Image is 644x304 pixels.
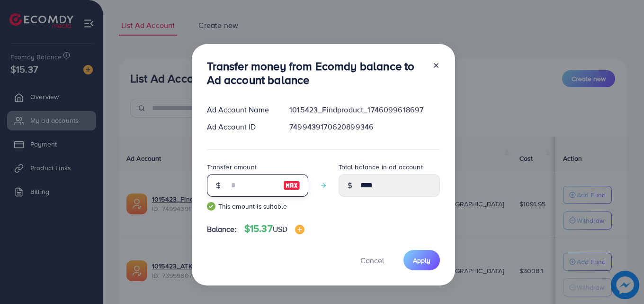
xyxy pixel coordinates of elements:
[295,225,304,234] img: image
[207,202,215,211] img: guide
[403,250,440,270] button: Apply
[207,224,237,235] span: Balance:
[273,224,287,234] span: USD
[244,223,304,235] h4: $15.37
[199,104,282,115] div: Ad Account Name
[199,121,282,132] div: Ad Account ID
[207,202,308,211] small: This amount is suitable
[413,256,430,265] span: Apply
[360,255,384,266] span: Cancel
[349,250,396,270] button: Cancel
[282,104,447,115] div: 1015423_Findproduct_1746099618697
[207,59,425,87] h3: Transfer money from Ecomdy balance to Ad account balance
[283,180,300,191] img: image
[282,121,447,132] div: 7499439170620899346
[207,162,257,172] label: Transfer amount
[339,162,423,172] label: Total balance in ad account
